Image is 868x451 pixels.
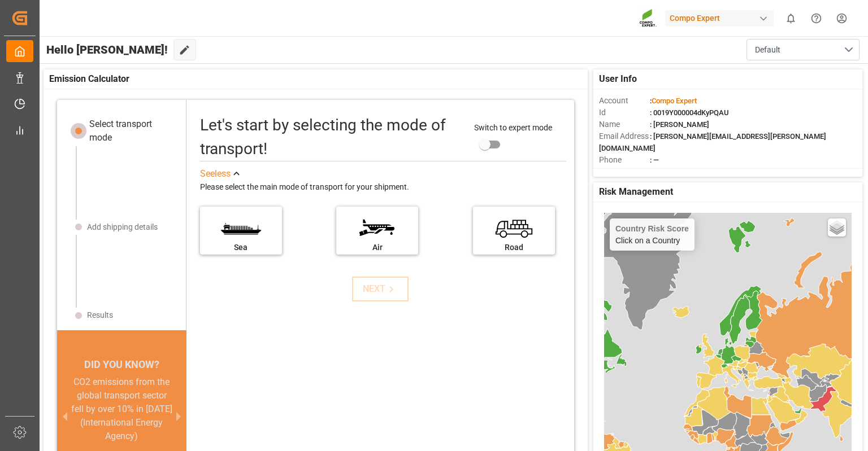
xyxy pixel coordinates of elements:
span: : 0019Y000004dKyPQAU [650,108,729,117]
span: Switch to expert mode [474,123,552,132]
span: User Info [599,72,637,86]
span: : [PERSON_NAME][EMAIL_ADDRESS][PERSON_NAME][DOMAIN_NAME] [599,132,826,152]
div: Results [87,309,113,321]
span: Id [599,107,650,119]
h4: Country Risk Score [615,224,689,233]
button: Help Center [804,6,829,31]
button: open menu [747,39,860,60]
div: CO2 emissions from the global transport sector fell by over 10% in [DATE] (International Energy A... [71,375,173,443]
button: NEXT [352,277,409,301]
span: Emission Calculator [49,72,129,86]
div: Add shipping details [87,221,158,233]
span: : [650,97,697,105]
span: Name [599,119,650,130]
a: Layers [828,218,846,237]
div: Please select the main mode of transport for your shipment. [200,181,566,194]
span: Phone [599,154,650,166]
span: Email Address [599,130,650,142]
span: Account [599,95,650,107]
span: Risk Management [599,185,673,199]
div: DID YOU KNOW? [57,354,186,375]
button: show 0 new notifications [778,6,804,31]
div: Let's start by selecting the mode of transport! [200,113,463,161]
div: See less [200,167,231,181]
div: Select transport mode [89,117,177,145]
div: Air [342,242,413,253]
div: Road [479,242,549,253]
span: Hello [PERSON_NAME]! [46,39,168,60]
button: Compo Expert [665,7,778,29]
span: Account Type [599,166,650,178]
img: Screenshot%202023-09-29%20at%2010.02.21.png_1712312052.png [639,8,657,28]
span: Compo Expert [652,97,697,105]
span: : — [650,156,659,164]
span: Default [755,44,780,56]
div: NEXT [363,282,397,296]
span: : [PERSON_NAME] [650,120,709,129]
div: Click on a Country [615,224,689,245]
div: Compo Expert [665,10,774,27]
span: : Shipper [650,168,678,176]
div: Sea [206,242,276,253]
